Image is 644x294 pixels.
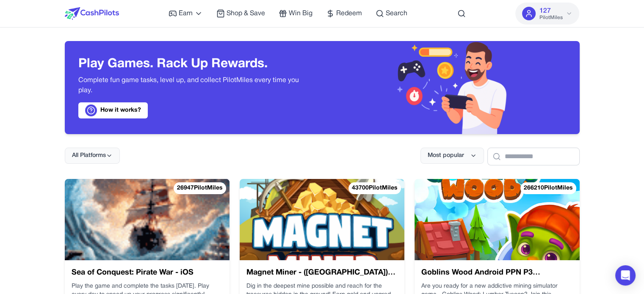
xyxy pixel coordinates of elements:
span: Search [386,8,407,19]
span: PilotMiles [539,14,562,21]
a: Shop & Save [216,8,265,19]
a: How it works? [78,102,148,118]
a: Redeem [326,8,362,19]
a: Win Big [279,8,312,19]
span: All Platforms [72,151,106,160]
div: Open Intercom Messenger [615,265,636,286]
h3: Magnet Miner - ([GEOGRAPHIC_DATA])(MCPE)(Android) [246,267,398,279]
span: Shop & Save [227,8,265,19]
img: Sea of Conquest: Pirate War - iOS [65,179,229,260]
h3: Sea of Conquest: Pirate War - iOS [72,267,223,279]
p: Complete fun game tasks, level up, and collect PilotMiles every time you play. [78,75,309,96]
a: Earn [169,8,203,19]
h3: Goblins Wood Android PPN P3 ([GEOGRAPHIC_DATA]) (OS2ID 26719) [421,267,572,279]
span: 127 [539,6,550,16]
img: Header decoration [386,41,516,134]
a: Search [376,8,407,19]
img: Goblins Wood Android PPN P3 (US) (OS2ID 26719) [415,179,579,260]
div: 43700 PilotMiles [348,182,401,194]
button: Most popular [420,148,484,164]
img: Magnet Miner - (US)(MCPE)(Android) [240,179,404,260]
span: Redeem [336,8,362,19]
h3: Play Games. Rack Up Rewards. [78,57,309,72]
span: Win Big [289,8,312,19]
span: Most popular [428,151,464,160]
div: 26947 PilotMiles [174,182,226,194]
span: Earn [179,8,193,19]
button: All Platforms [65,148,120,164]
div: 266210 PilotMiles [520,182,576,194]
button: 127PilotMiles [515,3,579,25]
img: CashPilots Logo [65,7,119,20]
